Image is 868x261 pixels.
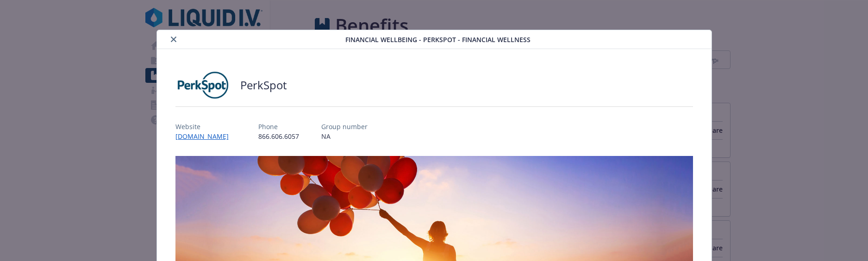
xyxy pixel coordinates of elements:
p: Group number [321,122,368,131]
p: Website [175,122,236,131]
span: Financial Wellbeing - PerkSpot - Financial Wellness [345,35,531,44]
h2: PerkSpot [240,77,287,93]
img: PerkSpot [175,71,231,99]
p: NA [321,131,368,141]
p: 866.606.6057 [258,131,299,141]
p: Phone [258,122,299,131]
a: [DOMAIN_NAME] [175,132,236,141]
button: close [168,34,179,45]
